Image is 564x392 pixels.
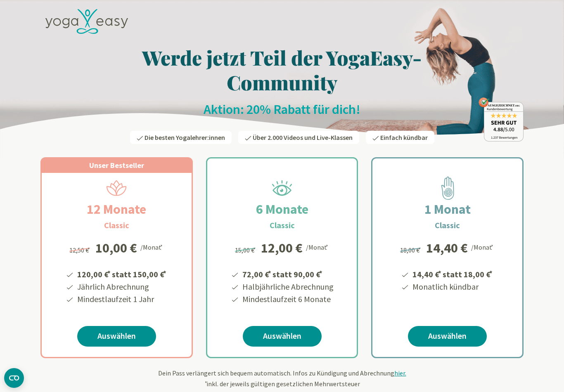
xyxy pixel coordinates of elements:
a: Auswählen [408,326,487,347]
h3: Classic [270,219,295,231]
img: ausgezeichnet_badge.png [479,97,524,142]
h2: Aktion: 20% Rabatt für dich! [40,101,524,118]
li: 72,00 € statt 90,00 € [241,267,334,281]
li: Mindestlaufzeit 6 Monate [241,293,334,305]
a: Auswählen [243,326,322,347]
a: Auswählen [77,326,156,347]
h3: Classic [435,219,460,231]
span: Unser Bestseller [89,161,144,170]
li: Halbjährliche Abrechnung [241,281,334,293]
span: Die besten Yogalehrer:innen [145,133,225,142]
div: 12,00 € [261,241,303,255]
span: 18,00 € [400,246,422,254]
li: Monatlich kündbar [411,281,494,293]
div: 10,00 € [95,241,137,255]
span: Einfach kündbar [380,133,428,142]
div: /Monat [140,241,164,252]
li: 120,00 € statt 150,00 € [76,267,168,281]
span: hier. [394,369,406,377]
button: CMP-Widget öffnen [4,368,24,388]
span: Über 2.000 Videos und Live-Klassen [253,133,353,142]
span: 12,50 € [69,246,91,254]
h2: 6 Monate [236,199,328,219]
span: inkl. der jeweils gültigen gesetzlichen Mehrwertsteuer [204,380,360,388]
div: 14,40 € [426,241,468,255]
h2: 12 Monate [67,199,166,219]
div: /Monat [471,241,495,252]
h2: 1 Monat [405,199,491,219]
div: Dein Pass verlängert sich bequem automatisch. Infos zu Kündigung und Abrechnung [40,368,524,389]
h1: Werde jetzt Teil der YogaEasy-Community [40,45,524,94]
span: 15,00 € [235,246,257,254]
li: 14,40 € statt 18,00 € [411,267,494,281]
li: Mindestlaufzeit 1 Jahr [76,293,168,305]
div: /Monat [306,241,329,252]
li: Jährlich Abrechnung [76,281,168,293]
h3: Classic [104,219,129,231]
